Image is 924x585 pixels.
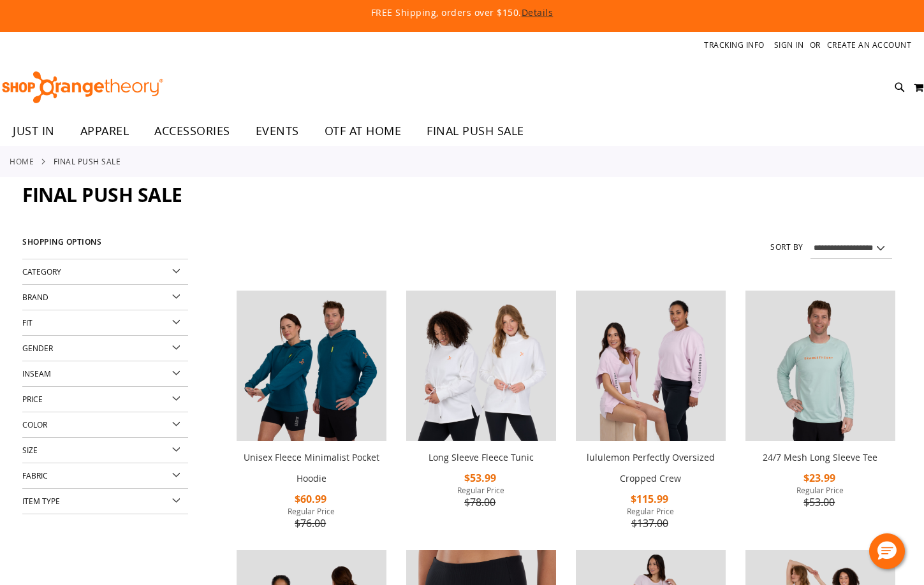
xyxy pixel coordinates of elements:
[13,117,55,145] span: JUST IN
[631,492,670,506] span: $115.99
[576,291,726,443] a: lululemon Perfectly Oversized Cropped Crew
[22,445,38,455] span: Size
[80,6,845,19] p: FREE Shipping, orders over $150.
[704,40,765,50] a: Tracking Info
[312,117,414,146] a: OTF AT HOME
[400,284,562,543] div: product
[22,361,188,387] div: Inseam
[464,495,497,509] span: $78.00
[10,155,34,167] a: Home
[243,117,312,146] a: EVENTS
[22,419,47,430] span: Color
[22,470,48,480] span: Fabric
[22,182,182,208] span: FINAL PUSH SALE
[774,40,804,50] a: Sign In
[745,291,895,440] img: Main Image of 1457095
[142,117,243,146] a: ACCESSORIES
[569,284,732,564] div: product
[22,489,188,514] div: Item Type
[256,117,299,145] span: EVENTS
[22,463,188,489] div: Fabric
[22,266,61,277] span: Category
[576,291,726,440] img: lululemon Perfectly Oversized Cropped Crew
[803,495,837,509] span: $53.00
[22,285,188,310] div: Brand
[295,516,328,530] span: $76.00
[22,394,43,404] span: Price
[22,438,188,463] div: Size
[576,506,726,516] span: Regular Price
[22,496,60,506] span: Item Type
[406,291,556,440] img: Product image for Fleece Long Sleeve
[237,291,386,443] a: Unisex Fleece Minimalist Pocket Hoodie
[427,117,524,145] span: FINAL PUSH SALE
[80,117,129,145] span: APPAREL
[464,471,498,485] span: $53.99
[631,516,670,530] span: $137.00
[869,533,905,569] button: Hello, have a question? Let’s chat.
[325,117,402,145] span: OTF AT HOME
[406,291,556,443] a: Product image for Fleece Long Sleeve
[295,492,328,506] span: $60.99
[22,259,188,285] div: Category
[587,451,715,484] a: lululemon Perfectly Oversized Cropped Crew
[745,291,895,443] a: Main Image of 1457095
[230,284,393,564] div: product
[522,6,554,18] a: Details
[237,291,386,440] img: Unisex Fleece Minimalist Pocket Hoodie
[22,310,188,336] div: Fit
[429,451,534,463] a: Long Sleeve Fleece Tunic
[22,368,51,379] span: Inseam
[739,284,902,543] div: product
[406,485,556,495] span: Regular Price
[68,117,142,146] a: APPAREL
[22,317,33,328] span: Fit
[237,506,386,516] span: Regular Price
[54,155,121,167] strong: FINAL PUSH SALE
[22,412,188,438] div: Color
[414,117,537,145] a: FINAL PUSH SALE
[745,485,895,495] span: Regular Price
[154,117,230,145] span: ACCESSORIES
[22,336,188,361] div: Gender
[803,471,837,485] span: $23.99
[770,242,803,252] label: Sort By
[22,343,53,353] span: Gender
[763,451,877,463] a: 24/7 Mesh Long Sleeve Tee
[827,40,912,50] a: Create an Account
[22,232,188,259] strong: Shopping Options
[244,451,379,484] a: Unisex Fleece Minimalist Pocket Hoodie
[22,387,188,412] div: Price
[22,292,48,302] span: Brand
